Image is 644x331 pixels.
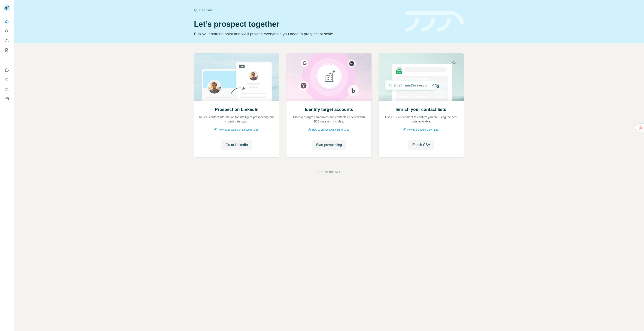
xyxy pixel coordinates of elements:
[194,53,279,101] img: Prospect on LinkedIn
[3,18,10,26] button: Quick start
[383,115,459,124] p: Use CSV enrichment to confirm you are using the best data available.
[312,140,346,150] button: Start prospecting
[286,53,372,101] img: Identify target accounts
[194,31,400,37] p: Pick your starting point and we’ll provide everything you need to prospect at scale.
[291,115,367,124] p: Discover target companies and contacts enriched with B2B data and insights.
[3,46,10,54] button: My lists
[215,106,258,112] h2: Prospect on LinkedIn
[218,128,259,132] span: How Surfe works on LinkedIn (1:58)
[396,106,446,112] h2: Enrich your contact lists
[225,142,248,148] span: Go to LinkedIn
[3,27,10,35] button: Search
[316,142,342,148] span: Start prospecting
[198,115,275,124] p: Reveal contact information for intelligent prospecting and instant data sync.
[3,85,10,93] button: Dashboard
[318,170,340,175] button: Or use the API
[412,142,430,148] span: Enrich CSV
[312,128,350,132] span: How to prospect with Surfe (1:30)
[3,37,10,45] button: Enrich CSV
[3,94,10,102] button: Feedback
[194,8,400,12] div: Quick start
[221,140,252,150] button: Go to LinkedIn
[3,66,10,74] button: Use Surfe on LinkedIn
[405,11,464,32] img: banner
[194,20,400,28] h1: Let’s prospect together
[379,53,464,101] img: Enrich your contact lists
[3,76,10,83] button: Use Surfe API
[407,128,439,132] span: How to upload a CSV (2:59)
[408,140,434,150] button: Enrich CSV
[305,106,353,112] h2: Identify target accounts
